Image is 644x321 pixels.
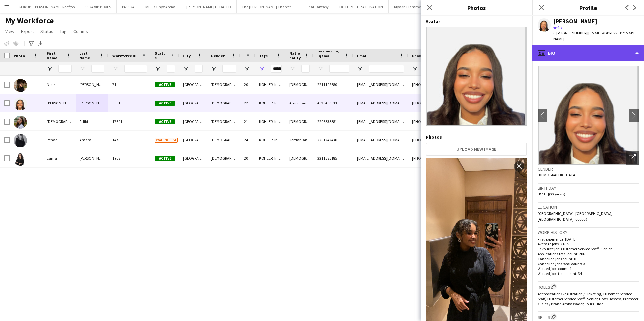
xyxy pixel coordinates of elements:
div: [PHONE_NUMBER] [408,131,492,149]
div: [DEMOGRAPHIC_DATA] [207,76,240,94]
div: [GEOGRAPHIC_DATA] [179,112,207,130]
span: 2211198680 [317,82,337,87]
img: Judi Atlibi [14,116,27,129]
div: KOHLER: Index - Promoters 2025, 1.1 Based in [GEOGRAPHIC_DATA], 2.3 English Level = 3/3 Excellent... [255,149,286,167]
span: Status [40,28,53,34]
a: Tag [57,27,69,35]
input: Email Filter Input [369,65,404,73]
span: 4925496533 [317,101,337,105]
p: First experience: [DATE] [538,237,639,241]
div: Open photos pop-in [626,151,639,165]
div: [GEOGRAPHIC_DATA] [179,76,207,94]
div: [PHONE_NUMBER] [408,112,492,130]
h3: Birthday [538,185,639,191]
div: American [286,94,313,112]
h4: Photos [426,134,527,140]
button: PA SS24 [117,0,140,13]
p: Worked jobs total count: 34 [538,271,639,276]
div: 17691 [108,112,151,130]
div: [DEMOGRAPHIC_DATA] [286,112,313,130]
div: Bio [532,45,644,61]
img: Renad Amara [14,134,27,147]
button: KOKUB - [PERSON_NAME] Rooftop [13,0,80,13]
span: City [183,53,191,58]
div: [PERSON_NAME] [43,94,76,112]
button: SS24 VIB BOXES [80,0,117,13]
button: Open Filter Menu [47,66,53,72]
div: 14765 [108,131,151,149]
img: Lama Abdullah [14,152,27,166]
div: [GEOGRAPHIC_DATA] [179,94,207,112]
span: Tag [60,28,67,34]
span: Phone [412,53,424,58]
span: t. [PHONE_NUMBER] [553,31,587,35]
span: First Name [47,51,64,60]
span: | [EMAIL_ADDRESS][DOMAIN_NAME] [553,31,636,41]
span: My Workforce [5,16,54,26]
button: Open Filter Menu [112,66,118,72]
div: [EMAIL_ADDRESS][DOMAIN_NAME] [353,112,408,130]
div: 22 [240,94,255,112]
div: 20 [240,76,255,94]
a: View [3,27,17,35]
span: [DEMOGRAPHIC_DATA] [538,172,577,177]
div: KOHLER: Index - Promoters 2025, 1.1 Based in [GEOGRAPHIC_DATA], 2.3 English Level = 3/3 Excellent... [255,94,286,112]
div: 20 [240,149,255,167]
div: 5551 [108,94,151,112]
div: [DEMOGRAPHIC_DATA] [207,112,240,130]
img: Nour Hassan [14,79,27,92]
span: Gender [211,53,225,58]
button: Open Filter Menu [155,66,161,72]
div: [EMAIL_ADDRESS][DOMAIN_NAME] [353,149,408,167]
span: Active [155,119,175,124]
span: Nationality [289,51,302,60]
input: First Name Filter Input [58,65,72,73]
div: KOHLER: Index - Promoters 2025, 1.1 Based in [GEOGRAPHIC_DATA], 2.3 English Level = 3/3 Excellent... [255,76,286,94]
div: 71 [108,76,151,94]
div: 24 [240,131,255,149]
h3: Work history [538,229,639,235]
button: The [PERSON_NAME] Chapter III [237,0,300,13]
span: Tags [259,53,268,58]
span: Active [155,156,175,161]
div: Amara [76,131,108,149]
div: KOHLER: Index - Promoters 2025, 1.1 Based in [GEOGRAPHIC_DATA], 2.3 English Level = 3/3 Excellent [255,112,286,130]
span: Photo [14,53,25,58]
h4: Avatar [426,18,527,24]
span: 2261242438 [317,137,337,142]
img: Crew avatar or photo [538,66,639,165]
span: Comms [73,28,88,34]
div: [DEMOGRAPHIC_DATA] [207,94,240,112]
div: [DEMOGRAPHIC_DATA] [286,76,313,94]
span: Email [357,53,368,58]
div: Renad [43,131,76,149]
span: View [5,28,14,34]
span: National ID/ Iqama number [317,48,341,63]
span: [DATE] (22 years) [538,192,565,196]
p: Cancelled jobs count: 0 [538,256,639,261]
h3: Location [538,204,639,210]
div: [GEOGRAPHIC_DATA] [179,131,207,149]
span: Active [155,82,175,87]
div: KOHLER: Index - Promoters 2025, 1.1 Based in [GEOGRAPHIC_DATA], 2.3 English Level = 3/3 Excellent... [255,131,286,149]
div: [PERSON_NAME] [76,94,108,112]
span: 2211585185 [317,156,337,161]
div: [DEMOGRAPHIC_DATA] [207,149,240,167]
span: Accreditation/ Registration / Ticketing, Customer Service Staff, Customer Service Staff - Senior,... [538,291,638,306]
button: Upload new image [426,143,527,156]
button: Open Filter Menu [357,66,363,72]
button: Riyadh Fiamma Restaurant [389,0,446,13]
div: Atlibi [76,112,108,130]
span: [GEOGRAPHIC_DATA], [GEOGRAPHIC_DATA], [GEOGRAPHIC_DATA], 000000 [538,211,612,222]
div: [PHONE_NUMBER] [408,149,492,167]
span: 4.8 [557,25,562,30]
button: MDLB Onyx Arena [140,0,181,13]
button: Open Filter Menu [289,66,295,72]
div: [DEMOGRAPHIC_DATA] [286,149,313,167]
div: 1908 [108,149,151,167]
span: Workforce ID [112,53,137,58]
button: Final Fantasy [300,0,334,13]
div: Lama [43,149,76,167]
div: 21 [240,112,255,130]
p: Favourite job: Customer Service Staff - Senior [538,246,639,251]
